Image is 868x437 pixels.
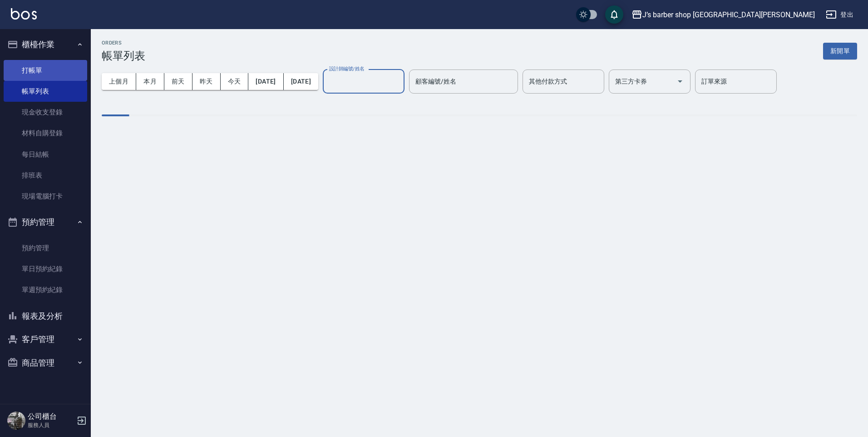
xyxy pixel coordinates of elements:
[4,351,87,375] button: 商品管理
[329,65,365,72] label: 設計師編號/姓名
[192,73,221,90] button: 昨天
[4,210,87,234] button: 預約管理
[4,258,87,279] a: 單日預約紀錄
[102,40,145,46] h2: ORDERS
[605,5,623,24] button: save
[4,81,87,102] a: 帳單列表
[164,73,192,90] button: 前天
[248,73,283,90] button: [DATE]
[136,73,164,90] button: 本月
[4,123,87,144] a: 材料自購登錄
[221,73,249,90] button: 今天
[642,9,815,20] div: J’s barber shop [GEOGRAPHIC_DATA][PERSON_NAME]
[823,43,857,60] button: 新開單
[4,165,87,186] a: 排班表
[4,60,87,81] a: 打帳單
[4,238,87,258] a: 預約管理
[822,6,857,23] button: 登出
[4,328,87,351] button: 客戶管理
[4,33,87,56] button: 櫃檯作業
[28,421,74,429] p: 服務人員
[11,8,37,20] img: Logo
[4,304,87,328] button: 報表及分析
[284,73,318,90] button: [DATE]
[4,144,87,165] a: 每日結帳
[4,186,87,207] a: 現場電腦打卡
[102,73,136,90] button: 上個月
[628,5,819,24] button: J’s barber shop [GEOGRAPHIC_DATA][PERSON_NAME]
[7,412,25,430] img: Person
[102,50,145,62] h3: 帳單列表
[4,279,87,300] a: 單週預約紀錄
[28,412,74,421] h5: 公司櫃台
[823,46,857,55] a: 新開單
[673,74,687,89] button: Open
[4,102,87,123] a: 現金收支登錄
